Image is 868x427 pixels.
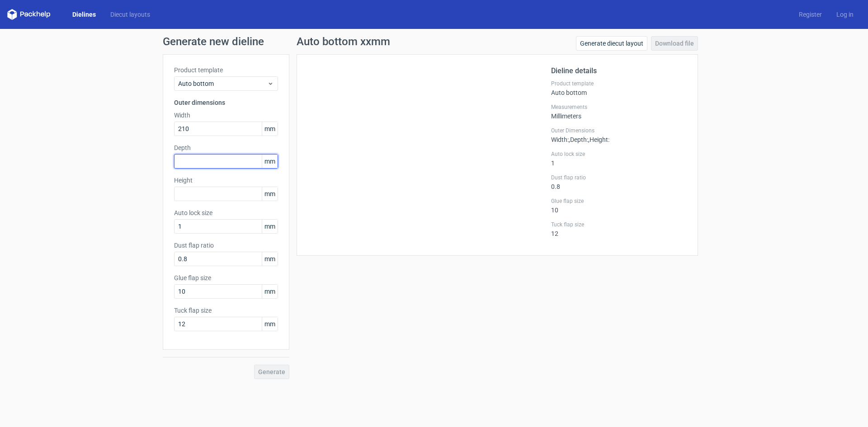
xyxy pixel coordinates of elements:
div: Millimeters [551,103,687,120]
label: Depth [174,143,278,152]
a: Dielines [65,10,103,19]
label: Outer Dimensions [551,127,687,134]
span: mm [262,187,278,201]
div: 10 [551,197,687,214]
a: Diecut layouts [103,10,157,19]
span: mm [262,122,278,136]
div: 1 [551,150,687,167]
label: Product template [174,66,278,75]
label: Height [174,176,278,185]
label: Glue flap size [174,273,278,282]
span: mm [262,252,278,266]
span: mm [262,220,278,233]
label: Glue flap size [551,197,687,205]
label: Measurements [551,103,687,111]
div: 0.8 [551,174,687,190]
span: , Depth : [569,136,588,143]
span: Auto bottom [178,79,267,88]
label: Width [174,111,278,120]
a: Log in [829,10,861,19]
label: Product template [551,80,687,87]
h3: Outer dimensions [174,98,278,107]
a: Generate diecut layout [576,36,647,51]
span: mm [262,155,278,168]
span: mm [262,285,278,298]
label: Auto lock size [174,208,278,217]
h1: Generate new dieline [163,36,705,47]
span: Width : [551,136,569,143]
div: 12 [551,221,687,237]
label: Tuck flap size [551,221,687,228]
span: mm [262,317,278,331]
h1: Auto bottom xxmm [297,36,390,47]
span: , Height : [588,136,609,143]
div: Auto bottom [551,80,687,96]
a: Register [792,10,829,19]
h2: Dieline details [551,66,687,76]
label: Auto lock size [551,150,687,158]
label: Dust flap ratio [551,174,687,181]
label: Tuck flap size [174,306,278,315]
label: Dust flap ratio [174,241,278,250]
